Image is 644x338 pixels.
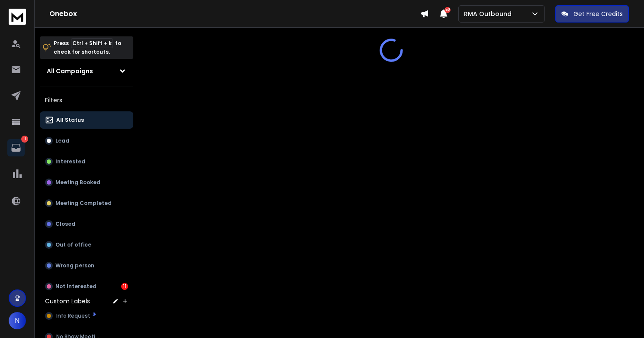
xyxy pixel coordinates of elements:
button: Meeting Completed [40,195,133,212]
button: Wrong person [40,257,133,274]
img: logo [9,9,26,25]
p: Closed [55,221,75,227]
h3: Filters [40,94,133,106]
p: Meeting Completed [55,200,112,207]
button: Interested [40,153,133,170]
p: Press to check for shortcuts. [54,39,121,56]
h1: Onebox [49,9,420,19]
p: Not Interested [55,283,97,290]
p: Lead [55,137,69,144]
button: Not Interested11 [40,278,133,295]
p: Meeting Booked [55,179,100,186]
p: Wrong person [55,262,94,269]
p: 11 [21,136,28,143]
p: Get Free Credits [573,10,623,18]
p: All Status [56,117,84,123]
span: Info Request [56,312,90,319]
button: Out of office [40,236,133,253]
button: All Campaigns [40,62,133,80]
button: All Status [40,111,133,129]
p: RMA Outbound [464,10,515,18]
button: Get Free Credits [555,5,629,23]
button: N [9,312,26,329]
button: Meeting Booked [40,174,133,191]
h1: All Campaigns [47,67,93,75]
h3: Custom Labels [45,297,90,305]
p: Out of office [55,241,91,248]
div: 11 [121,283,128,290]
button: Closed [40,215,133,233]
a: 11 [7,139,25,156]
p: Interested [55,158,85,165]
span: 50 [444,7,451,13]
span: Ctrl + Shift + k [71,38,113,48]
button: Info Request [40,307,133,325]
button: Lead [40,132,133,149]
